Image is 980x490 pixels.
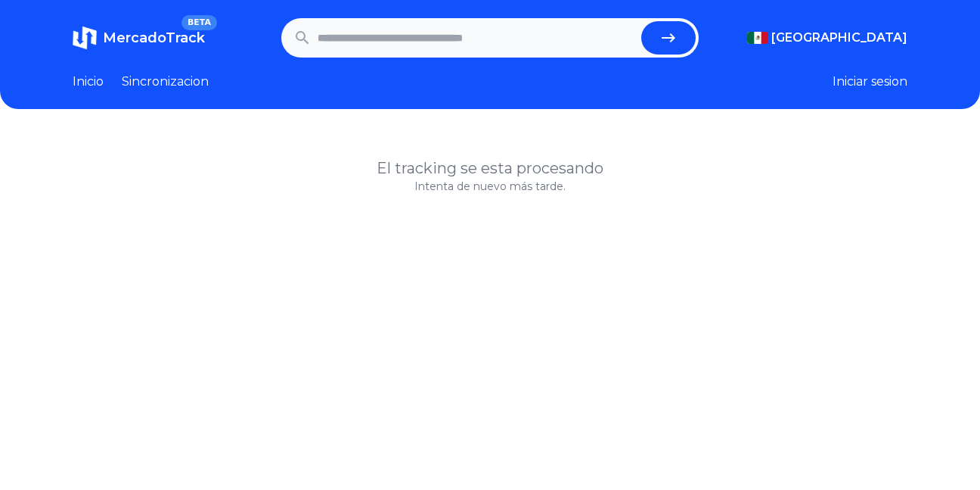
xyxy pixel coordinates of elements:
[73,73,104,91] a: Inicio
[73,26,97,50] img: MercadoTrack
[73,158,907,179] h1: El tracking se esta procesando
[73,179,907,194] p: Intenta de nuevo más tarde.
[771,29,907,47] span: [GEOGRAPHIC_DATA]
[122,73,209,91] a: Sincronizacion
[103,30,205,46] span: MercadoTrack
[181,15,217,30] span: BETA
[747,29,907,47] button: [GEOGRAPHIC_DATA]
[747,32,768,44] img: Mexico
[73,26,205,50] a: MercadoTrackBETA
[833,73,907,91] button: Iniciar sesion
